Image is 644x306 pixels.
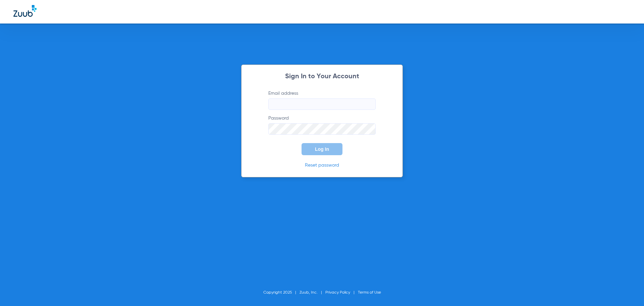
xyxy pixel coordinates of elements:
a: Terms of Use [358,291,381,295]
label: Email address [268,90,376,110]
label: Password [268,115,376,135]
input: Email address [268,98,376,110]
button: Log In [302,143,342,155]
li: Zuub, Inc. [300,289,325,296]
a: Reset password [305,163,339,168]
input: Password [268,123,376,135]
span: Log In [315,146,329,152]
h2: Sign In to Your Account [258,73,386,80]
img: Zuub Logo [13,5,37,17]
li: Copyright 2025 [263,289,300,296]
a: Privacy Policy [325,291,350,295]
